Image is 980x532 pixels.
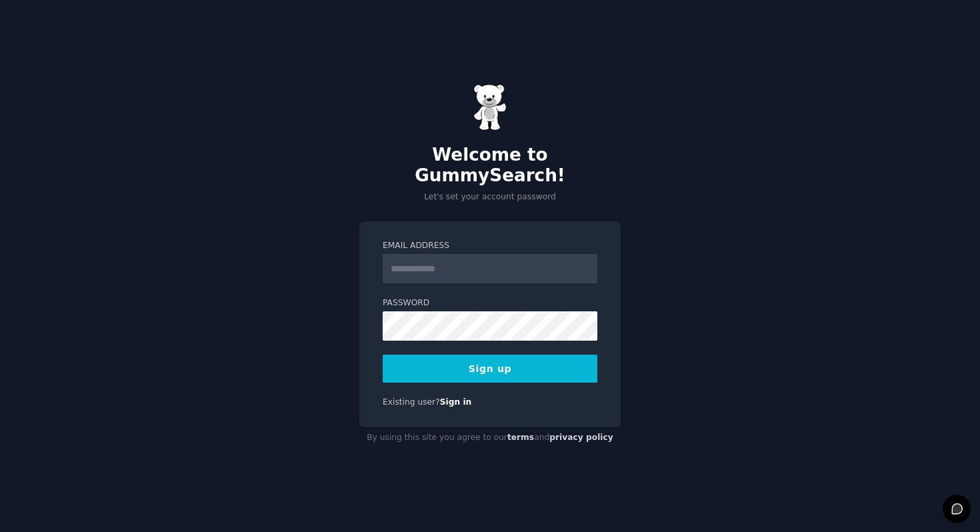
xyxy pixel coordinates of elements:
label: Password [383,297,597,309]
a: Sign in [440,397,472,407]
div: By using this site you agree to our and [359,427,621,449]
a: terms [507,433,534,442]
p: Let's set your account password [359,191,621,203]
h2: Welcome to GummySearch! [359,145,621,187]
span: Existing user? [383,397,440,407]
button: Sign up [383,355,597,383]
label: Email Address [383,240,597,252]
img: Gummy Bear [473,84,507,131]
a: privacy policy [549,433,613,442]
